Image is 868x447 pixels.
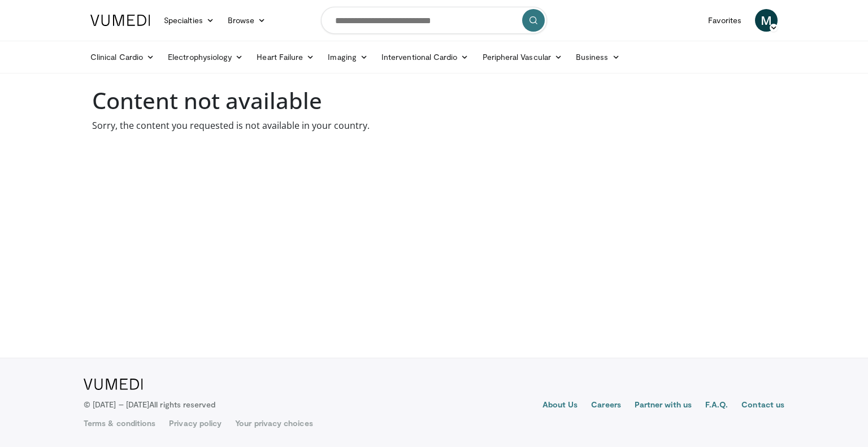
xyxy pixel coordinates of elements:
[250,46,321,68] a: Heart Failure
[705,399,728,413] a: F.A.Q.
[92,87,776,114] h1: Content not available
[235,418,313,429] a: Your privacy choices
[84,379,143,390] img: VuMedi Logo
[755,9,778,32] a: M
[542,399,578,413] a: About Us
[84,399,216,410] p: © [DATE] – [DATE]
[169,418,222,429] a: Privacy policy
[701,9,748,32] a: Favorites
[476,46,569,68] a: Peripheral Vascular
[741,399,784,413] a: Contact us
[149,400,215,409] span: All rights reserved
[591,399,621,413] a: Careers
[84,46,161,68] a: Clinical Cardio
[221,9,273,32] a: Browse
[157,9,221,32] a: Specialties
[569,46,627,68] a: Business
[84,418,155,429] a: Terms & conditions
[375,46,476,68] a: Interventional Cardio
[321,7,547,34] input: Search topics, interventions
[90,15,150,26] img: VuMedi Logo
[92,119,776,132] p: Sorry, the content you requested is not available in your country.
[635,399,692,413] a: Partner with us
[321,46,375,68] a: Imaging
[161,46,250,68] a: Electrophysiology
